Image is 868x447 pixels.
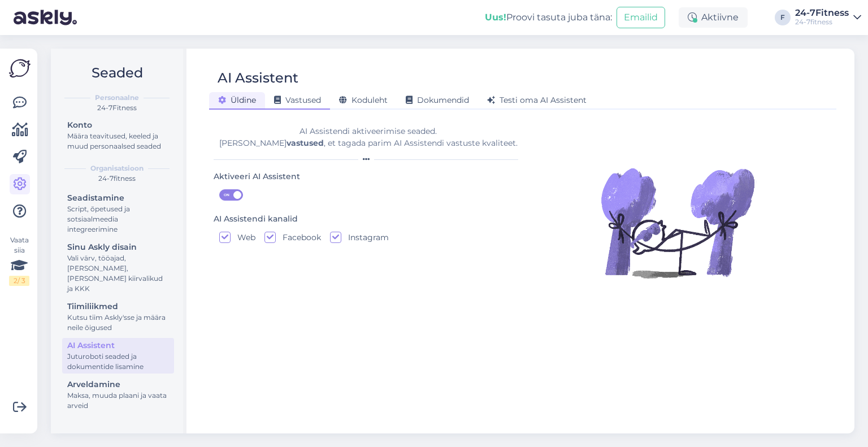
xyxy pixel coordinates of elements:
[60,103,174,113] div: 24-7Fitness
[339,95,388,105] span: Koduleht
[341,232,389,243] label: Instagram
[67,204,169,235] div: Script, õpetused ja sotsiaalmeedia integreerimine
[795,18,849,27] div: 24-7fitness
[9,58,31,79] img: Askly Logo
[62,118,174,153] a: KontoMäära teavitused, keeled ja muud personaalsed seaded
[214,213,298,225] div: AI Assistendi kanalid
[9,276,29,286] div: 2 / 3
[485,12,506,23] b: Uus!
[795,8,861,27] a: 24-7Fitness24-7fitness
[406,95,469,105] span: Dokumendid
[287,138,324,148] b: vastused
[62,338,174,374] a: AI AssistentJuturoboti seaded ja dokumentide lisamine
[598,144,757,302] img: Illustration
[9,235,29,286] div: Vaata siia
[67,301,169,313] div: Tiimiliikmed
[62,240,174,296] a: Sinu Askly disainVali värv, tööajad, [PERSON_NAME], [PERSON_NAME] kiirvalikud ja KKK
[214,125,523,149] div: AI Assistendi aktiveerimise seaded. [PERSON_NAME] , et tagada parim AI Assistendi vastuste kvalit...
[90,163,144,173] b: Organisatsioon
[487,95,587,105] span: Testi oma AI Assistent
[218,95,256,105] span: Üldine
[67,379,169,390] div: Arveldamine
[67,340,169,351] div: AI Assistent
[679,7,748,28] div: Aktiivne
[62,377,174,413] a: ArveldamineMaksa, muuda plaani ja vaata arveid
[67,131,169,151] div: Määra teavitused, keeled ja muud personaalsed seaded
[62,190,174,236] a: SeadistamineScript, õpetused ja sotsiaalmeedia integreerimine
[231,232,255,243] label: Web
[775,10,791,25] div: F
[220,190,233,200] span: ON
[795,8,849,18] div: 24-7Fitness
[60,62,174,84] h2: Seaded
[485,11,612,24] div: Proovi tasuta juba täna:
[214,171,300,183] div: Aktiveeri AI Assistent
[218,67,298,89] div: AI Assistent
[67,253,169,294] div: Vali värv, tööajad, [PERSON_NAME], [PERSON_NAME] kiirvalikud ja KKK
[67,192,169,204] div: Seadistamine
[67,351,169,372] div: Juturoboti seaded ja dokumentide lisamine
[67,390,169,411] div: Maksa, muuda plaani ja vaata arveid
[67,241,169,253] div: Sinu Askly disain
[617,7,665,28] button: Emailid
[276,232,321,243] label: Facebook
[95,93,139,103] b: Personaalne
[62,299,174,335] a: TiimiliikmedKutsu tiim Askly'sse ja määra neile õigused
[274,95,321,105] span: Vastused
[67,313,169,333] div: Kutsu tiim Askly'sse ja määra neile õigused
[60,173,174,184] div: 24-7fitness
[67,119,169,131] div: Konto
